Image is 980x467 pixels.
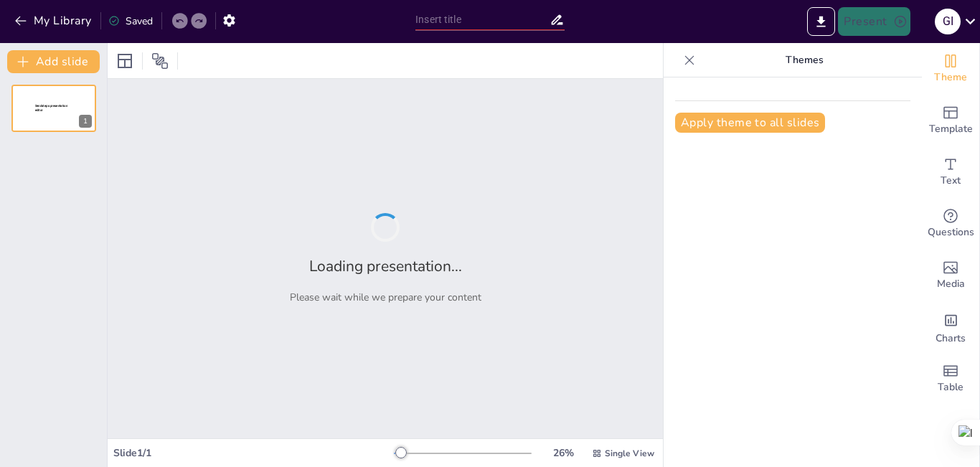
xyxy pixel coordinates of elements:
[935,7,961,36] button: g i
[290,291,481,304] p: Please wait while we prepare your content
[922,353,979,405] div: Add a table
[935,9,961,34] div: g i
[113,446,394,460] div: Slide 1 / 1
[938,379,963,395] span: Table
[151,52,169,70] span: Position
[922,43,979,95] div: Change the overall theme
[937,276,965,292] span: Media
[922,250,979,301] div: Add images, graphics, shapes or video
[934,70,967,85] span: Theme
[79,115,92,128] div: 1
[941,173,961,189] span: Text
[936,331,966,346] span: Charts
[838,7,910,36] button: Present
[605,448,654,459] span: Single View
[922,95,979,146] div: Add ready made slides
[113,49,136,72] div: Layout
[309,256,462,276] h2: Loading presentation...
[675,113,825,133] button: Apply theme to all slides
[11,85,96,132] div: 1
[7,50,100,73] button: Add slide
[415,9,550,30] input: Insert title
[807,7,835,36] button: Export to PowerPoint
[546,446,580,460] div: 26 %
[11,9,98,32] button: My Library
[922,146,979,198] div: Add text boxes
[701,43,908,77] p: Themes
[35,104,67,112] span: Sendsteps presentation editor
[922,301,979,353] div: Add charts and graphs
[928,225,974,240] span: Questions
[922,198,979,250] div: Get real-time input from your audience
[929,121,973,137] span: Template
[108,14,153,28] div: Saved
